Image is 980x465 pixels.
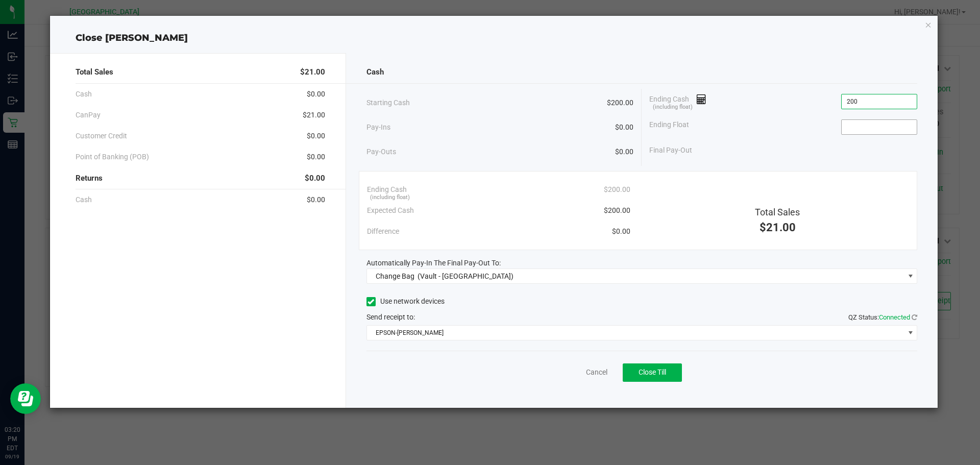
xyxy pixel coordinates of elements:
[639,368,666,376] span: Close Till
[367,326,904,340] span: EPSON-[PERSON_NAME]
[586,367,607,378] a: Cancel
[76,152,149,162] span: Point of Banking (POB)
[76,194,92,205] span: Cash
[366,259,501,267] span: Automatically Pay-In The Final Pay-Out To:
[615,146,633,157] span: $0.00
[367,226,399,237] span: Difference
[367,184,407,195] span: Ending Cash
[604,184,630,195] span: $200.00
[370,193,410,202] span: (including float)
[307,194,325,205] span: $0.00
[76,89,92,100] span: Cash
[615,122,633,133] span: $0.00
[366,97,410,108] span: Starting Cash
[307,89,325,100] span: $0.00
[10,383,41,414] iframe: Resource center
[76,167,325,189] div: Returns
[759,221,796,234] span: $21.00
[76,110,101,120] span: CanPay
[649,145,692,156] span: Final Pay-Out
[305,173,325,184] span: $0.00
[366,296,445,307] label: Use network devices
[300,66,325,78] span: $21.00
[649,94,706,109] span: Ending Cash
[366,122,390,133] span: Pay-Ins
[848,313,917,321] span: QZ Status:
[367,205,414,216] span: Expected Cash
[623,363,682,382] button: Close Till
[879,313,910,321] span: Connected
[418,272,513,280] span: (Vault - [GEOGRAPHIC_DATA])
[307,131,325,141] span: $0.00
[307,152,325,162] span: $0.00
[50,31,938,45] div: Close [PERSON_NAME]
[649,119,689,135] span: Ending Float
[604,205,630,216] span: $200.00
[76,66,113,78] span: Total Sales
[607,97,633,108] span: $200.00
[653,103,693,112] span: (including float)
[612,226,630,237] span: $0.00
[366,146,396,157] span: Pay-Outs
[376,272,414,280] span: Change Bag
[366,66,384,78] span: Cash
[755,207,800,217] span: Total Sales
[366,313,415,321] span: Send receipt to:
[303,110,325,120] span: $21.00
[76,131,127,141] span: Customer Credit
